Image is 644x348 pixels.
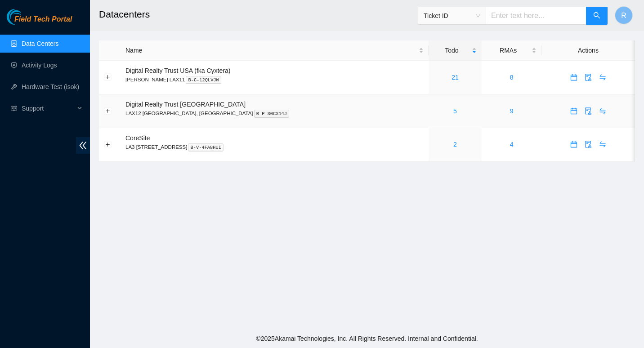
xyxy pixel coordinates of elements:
a: Akamai TechnologiesField Tech Portal [7,16,72,28]
a: calendar [567,141,581,148]
img: Akamai Technologies [7,9,45,25]
span: swap [596,107,609,115]
button: calendar [567,137,581,152]
span: search [593,12,600,20]
footer: © 2025 Akamai Technologies, Inc. All Rights Reserved. Internal and Confidential. [90,329,644,348]
a: 9 [510,107,514,115]
button: swap [595,104,610,118]
a: calendar [567,107,581,115]
span: audit [581,107,595,115]
span: R [621,10,626,21]
span: audit [581,74,595,81]
button: search [586,7,608,25]
span: CoreSite [125,134,150,142]
a: audit [581,141,595,148]
kbd: B-V-4FA8HUI [188,143,224,152]
button: swap [595,70,610,85]
th: Actions [541,40,635,61]
a: 8 [510,74,514,81]
a: Data Centers [22,40,58,47]
span: calendar [567,141,581,148]
input: Enter text here... [486,7,586,25]
span: swap [596,74,609,81]
button: swap [595,137,610,152]
button: R [615,6,633,24]
a: calendar [567,74,581,81]
a: 5 [453,107,457,115]
a: 4 [510,141,514,148]
span: Field Tech Portal [14,15,72,24]
kbd: B-P-30CX14J [254,110,290,118]
button: Expand row [104,107,112,115]
span: Digital Realty Trust [GEOGRAPHIC_DATA] [125,101,246,108]
span: Digital Realty Trust USA (fka Cyxtera) [125,67,230,74]
button: audit [581,104,595,118]
a: Activity Logs [22,62,57,69]
a: swap [595,74,610,81]
a: Hardware Test (isok) [22,83,79,90]
span: audit [581,141,595,148]
span: calendar [567,74,581,81]
a: 2 [453,141,457,148]
button: Expand row [104,141,112,148]
a: swap [595,107,610,115]
button: calendar [567,104,581,118]
a: 21 [452,74,459,81]
span: calendar [567,107,581,115]
a: swap [595,141,610,148]
kbd: B-C-12QLVJW [186,76,221,84]
a: audit [581,107,595,115]
span: Ticket ID [424,9,480,22]
button: audit [581,70,595,85]
span: Support [22,99,75,117]
p: LA3 [STREET_ADDRESS] [125,143,424,151]
button: calendar [567,70,581,85]
span: swap [596,141,609,148]
p: [PERSON_NAME] LAX11 [125,76,424,84]
button: audit [581,137,595,152]
a: audit [581,74,595,81]
p: LAX12 [GEOGRAPHIC_DATA], [GEOGRAPHIC_DATA] [125,109,424,117]
span: double-left [76,137,90,154]
span: read [11,105,17,112]
button: Expand row [104,74,112,81]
